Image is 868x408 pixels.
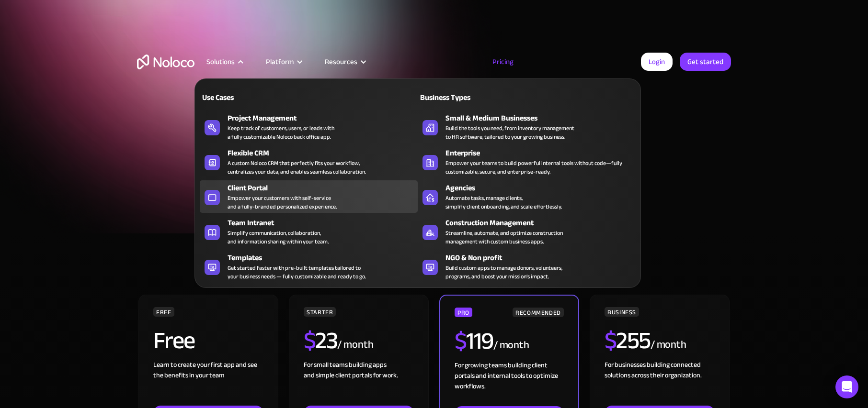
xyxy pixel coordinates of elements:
[445,252,640,264] div: NGO & Non profit
[228,124,334,141] div: Keep track of customers, users, or leads with a fully customizable Noloco back office app.
[445,159,631,176] div: Empower your teams to build powerful internal tools without code—fully customizable, secure, and ...
[228,229,329,246] div: Simplify communication, collaboration, and information sharing within your team.
[194,55,254,68] div: Solutions
[445,264,562,281] div: Build custom apps to manage donors, volunteers, programs, and boost your mission’s impact.
[418,250,636,283] a: NGO & Non profitBuild custom apps to manage donors, volunteers,programs, and boost your mission’s...
[153,360,263,406] div: Learn to create your first app and see the benefits in your team ‍
[455,319,467,364] span: $
[228,112,422,124] div: Project Management
[206,55,235,68] div: Solutions
[445,124,574,141] div: Build the tools you need, from inventory management to HR software, tailored to your growing busi...
[455,308,472,317] div: PRO
[304,318,316,363] span: $
[651,337,686,353] div: / month
[445,112,640,124] div: Small & Medium Businesses
[480,55,525,68] a: Pricing
[835,375,858,398] div: Open Intercom Messenger
[445,147,640,159] div: Enterprise
[228,182,422,194] div: Client Portal
[228,194,337,211] div: Empower your customers with self-service and a fully-branded personalized experience.
[153,329,195,353] h2: Free
[605,360,715,406] div: For businesses building connected solutions across their organization. ‍
[228,147,422,159] div: Flexible CRM
[513,308,564,317] div: RECOMMENDED
[200,215,418,248] a: Team IntranetSimplify communication, collaboration,and information sharing within your team.
[680,53,731,71] a: Get started
[418,86,636,108] a: Business Types
[200,86,418,108] a: Use Cases
[418,145,636,178] a: EnterpriseEmpower your teams to build powerful internal tools without code—fully customizable, se...
[605,329,651,353] h2: 255
[137,100,731,129] h1: A plan for organizations of all sizes
[228,264,366,281] div: Get started faster with pre-built templates tailored to your business needs — fully customizable ...
[200,110,418,143] a: Project ManagementKeep track of customers, users, or leads witha fully customizable Noloco back o...
[228,217,422,229] div: Team Intranet
[304,329,338,353] h2: 23
[228,252,422,264] div: Templates
[605,318,617,363] span: $
[304,307,336,317] div: STARTER
[445,217,640,229] div: Construction Management
[313,55,377,68] div: Resources
[418,110,636,143] a: Small & Medium BusinessesBuild the tools you need, from inventory managementto HR software, tailo...
[493,338,529,353] div: / month
[337,337,373,353] div: / month
[418,180,636,213] a: AgenciesAutomate tasks, manage clients,simplify client onboarding, and scale effortlessly.
[445,194,562,211] div: Automate tasks, manage clients, simplify client onboarding, and scale effortlessly.
[200,180,418,213] a: Client PortalEmpower your customers with self-serviceand a fully-branded personalized experience.
[194,65,641,288] nav: Solutions
[200,250,418,283] a: TemplatesGet started faster with pre-built templates tailored toyour business needs — fully custo...
[445,182,640,194] div: Agencies
[418,92,523,103] div: Business Types
[418,215,636,248] a: Construction ManagementStreamline, automate, and optimize constructionmanagement with custom busi...
[137,55,194,69] a: home
[254,55,313,68] div: Platform
[605,307,639,317] div: BUSINESS
[266,55,294,68] div: Platform
[153,307,174,317] div: FREE
[455,360,564,406] div: For growing teams building client portals and internal tools to optimize workflows.
[304,360,414,406] div: For small teams building apps and simple client portals for work. ‍
[228,159,366,176] div: A custom Noloco CRM that perfectly fits your workflow, centralizes your data, and enables seamles...
[455,329,493,353] h2: 119
[445,229,563,246] div: Streamline, automate, and optimize construction management with custom business apps.
[200,92,305,103] div: Use Cases
[325,55,357,68] div: Resources
[200,145,418,178] a: Flexible CRMA custom Noloco CRM that perfectly fits your workflow,centralizes your data, and enab...
[641,53,673,71] a: Login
